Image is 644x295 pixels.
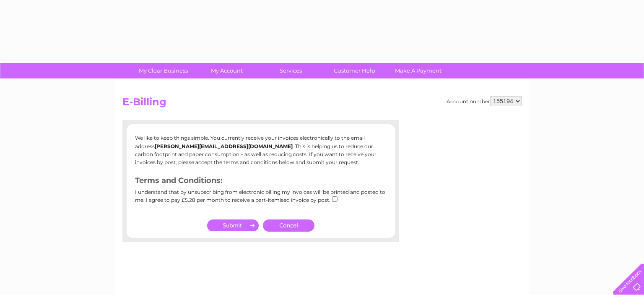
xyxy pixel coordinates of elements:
p: We like to keep things simple. You currently receive your invoices electronically to the email ad... [135,134,387,166]
h3: Terms and Conditions: [135,175,387,189]
a: Services [256,63,325,78]
a: Customer Help [320,63,389,78]
a: My Account [192,63,262,78]
input: Submit [207,219,259,231]
b: [PERSON_NAME][EMAIL_ADDRESS][DOMAIN_NAME] [155,143,293,149]
a: Cancel [263,219,314,232]
div: Account number [447,96,522,106]
div: I understand that by unsubscribing from electronic billing my invoices will be printed and posted... [135,189,387,209]
h2: E-Billing [122,96,522,112]
a: My Clear Business [129,63,198,78]
a: Make A Payment [384,63,453,78]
